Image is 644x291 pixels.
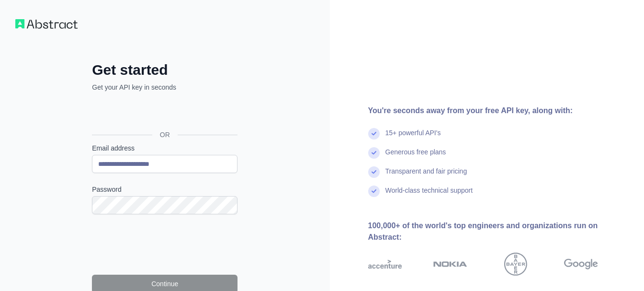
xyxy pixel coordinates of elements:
div: You're seconds away from your free API key, along with: [368,105,629,116]
img: check mark [368,166,380,178]
img: check mark [368,147,380,159]
iframe: reCAPTCHA [92,226,237,263]
img: accenture [368,253,402,276]
img: nokia [433,253,467,276]
div: World-class technical support [385,186,473,205]
div: 15+ powerful API's [385,128,441,147]
img: Workflow [15,19,78,29]
span: OR [152,130,178,140]
label: Password [92,185,237,194]
p: Get your API key in seconds [92,82,237,92]
div: Transparent and fair pricing [385,166,467,186]
img: bayer [504,253,527,276]
h2: Get started [92,61,237,79]
iframe: Botón de Acceder con Google [87,103,240,124]
img: google [564,253,598,276]
img: check mark [368,186,380,197]
div: Generous free plans [385,147,446,166]
img: check mark [368,128,380,140]
div: 100,000+ of the world's top engineers and organizations run on Abstract: [368,220,629,243]
label: Email address [92,143,237,153]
